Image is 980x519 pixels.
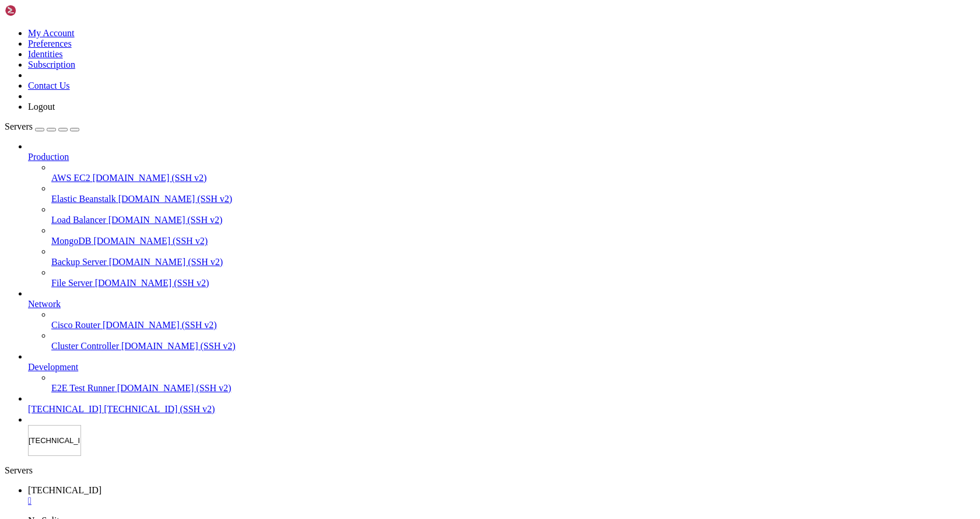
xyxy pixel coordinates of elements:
span: [DOMAIN_NAME] (SSH v2) [121,341,236,351]
a: Identities [28,49,63,59]
li: AWS EC2 [DOMAIN_NAME] (SSH v2) [51,162,975,183]
div: (0, 1) [5,15,9,25]
span: MongoDB [51,236,91,246]
a: AWS EC2 [DOMAIN_NAME] (SSH v2) [51,173,975,183]
span: [TECHNICAL_ID] (SSH v2) [104,404,215,414]
div: Servers [5,465,975,476]
span: [DOMAIN_NAME] (SSH v2) [95,278,209,288]
span: Backup Server [51,257,107,267]
a: E2E Test Runner [DOMAIN_NAME] (SSH v2) [51,383,975,393]
a: Production [28,152,975,162]
li: MongoDB [DOMAIN_NAME] (SSH v2) [51,225,975,246]
a: 121.127.37.64 [28,485,975,506]
span: Cisco Router [51,320,100,330]
span: Servers [5,121,33,131]
span: [DOMAIN_NAME] (SSH v2) [108,215,223,225]
li: [TECHNICAL_ID] [TECHNICAL_ID] (SSH v2) [28,393,975,414]
li: Production [28,141,975,288]
a: Preferences [28,39,72,48]
span: Elastic Beanstalk [51,194,116,204]
span: Network [28,299,61,309]
x-row: Connection timed out [5,5,828,15]
span: [DOMAIN_NAME] (SSH v2) [109,257,223,267]
li: File Server [DOMAIN_NAME] (SSH v2) [51,267,975,288]
a: Cluster Controller [DOMAIN_NAME] (SSH v2) [51,341,975,351]
span: E2E Test Runner [51,383,115,393]
a:  [28,496,975,506]
a: Load Balancer [DOMAIN_NAME] (SSH v2) [51,215,975,225]
a: Contact Us [28,81,70,90]
span: File Server [51,278,93,288]
a: [TECHNICAL_ID] [TECHNICAL_ID] (SSH v2) [28,404,975,414]
span: [DOMAIN_NAME] (SSH v2) [93,236,208,246]
a: Elastic Beanstalk [DOMAIN_NAME] (SSH v2) [51,194,975,204]
span: Load Balancer [51,215,106,225]
a: Network [28,299,975,309]
li: Cluster Controller [DOMAIN_NAME] (SSH v2) [51,330,975,351]
span: [TECHNICAL_ID] [28,404,101,414]
a: Servers [5,121,79,131]
li: Load Balancer [DOMAIN_NAME] (SSH v2) [51,204,975,225]
img: Shellngn [5,5,72,16]
a: Development [28,362,975,372]
span: Cluster Controller [51,341,119,351]
span: [DOMAIN_NAME] (SSH v2) [117,383,232,393]
li: Development [28,351,975,393]
span: [TECHNICAL_ID] [28,485,101,495]
span: [DOMAIN_NAME] (SSH v2) [103,320,217,330]
a: My Account [28,28,75,38]
a: MongoDB [DOMAIN_NAME] (SSH v2) [51,236,975,246]
span: AWS EC2 [51,173,90,183]
a: File Server [DOMAIN_NAME] (SSH v2) [51,278,975,288]
span: [DOMAIN_NAME] (SSH v2) [93,173,207,183]
a: Cisco Router [DOMAIN_NAME] (SSH v2) [51,320,975,330]
li: Network [28,288,975,351]
span: Development [28,362,78,372]
li: Backup Server [DOMAIN_NAME] (SSH v2) [51,246,975,267]
span: [DOMAIN_NAME] (SSH v2) [118,194,233,204]
li: Elastic Beanstalk [DOMAIN_NAME] (SSH v2) [51,183,975,204]
a: Subscription [28,60,75,69]
li: Cisco Router [DOMAIN_NAME] (SSH v2) [51,309,975,330]
a: Logout [28,102,55,112]
span: Production [28,152,69,162]
li: E2E Test Runner [DOMAIN_NAME] (SSH v2) [51,372,975,393]
a: Backup Server [DOMAIN_NAME] (SSH v2) [51,257,975,267]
